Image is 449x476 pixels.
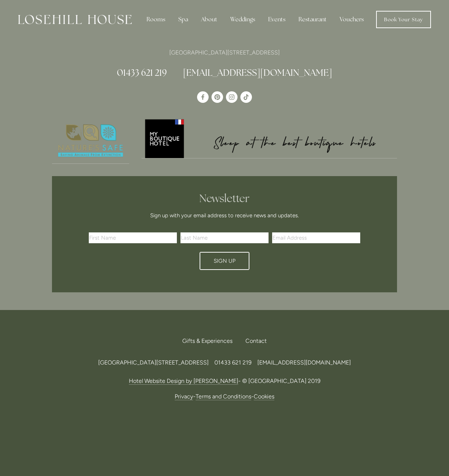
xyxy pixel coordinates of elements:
span: Gifts & Experiences [182,337,232,344]
a: Instagram [226,91,237,103]
button: Sign Up [200,252,249,270]
a: [EMAIL_ADDRESS][DOMAIN_NAME] [183,67,332,78]
h2: Newsletter [91,192,358,205]
span: 01433 621 219 [214,359,252,366]
div: About [195,12,223,27]
a: Hotel Website Design by [PERSON_NAME] [129,377,238,385]
a: Cookies [254,393,274,400]
a: [EMAIL_ADDRESS][DOMAIN_NAME] [257,359,351,366]
div: Weddings [224,12,261,27]
p: Sign up with your email address to receive news and updates. [91,211,358,220]
div: Restaurant [293,12,332,27]
a: Book Your Stay [376,11,431,28]
img: My Boutique Hotel - Logo [141,118,397,158]
p: [GEOGRAPHIC_DATA][STREET_ADDRESS] [52,48,397,57]
img: Nature's Safe - Logo [52,118,129,163]
input: Email Address [272,232,360,243]
a: Terms and Conditions [196,393,251,400]
a: Gifts & Experiences [182,333,238,349]
a: 01433 621 219 [117,67,167,78]
a: Losehill House Hotel & Spa [197,91,209,103]
div: Events [262,12,291,27]
div: Contact [240,333,267,349]
span: Sign Up [214,258,236,264]
a: Pinterest [212,91,223,103]
input: First Name [89,232,177,243]
img: Losehill House [18,15,132,24]
div: Rooms [141,12,171,27]
div: Spa [173,12,194,27]
span: [GEOGRAPHIC_DATA][STREET_ADDRESS] [98,359,209,366]
a: Vouchers [334,12,370,27]
input: Last Name [180,232,269,243]
p: - - [52,392,397,401]
p: - © [GEOGRAPHIC_DATA] 2019 [52,376,397,386]
a: Privacy [175,393,193,400]
a: TikTok [240,91,252,103]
